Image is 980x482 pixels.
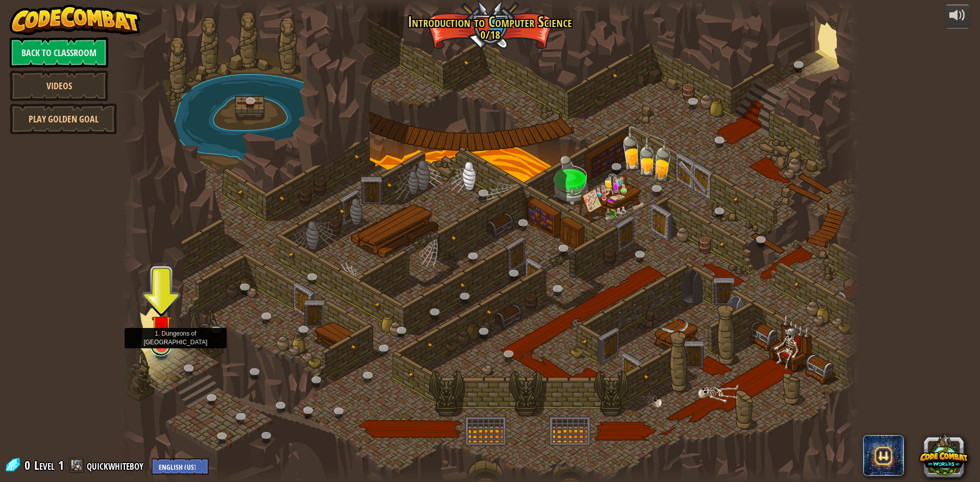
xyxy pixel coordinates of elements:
[152,302,171,348] img: level-banner-unstarted.png
[10,104,117,134] a: Play Golden Goal
[87,457,146,473] a: quickwhiteboy
[10,5,140,35] img: CodeCombat - Learn how to code by playing a game
[10,37,108,68] a: Back to Classroom
[10,70,108,101] a: Videos
[34,457,55,474] span: Level
[945,5,970,29] button: Adjust volume
[24,457,33,473] span: 0
[58,457,64,473] span: 1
